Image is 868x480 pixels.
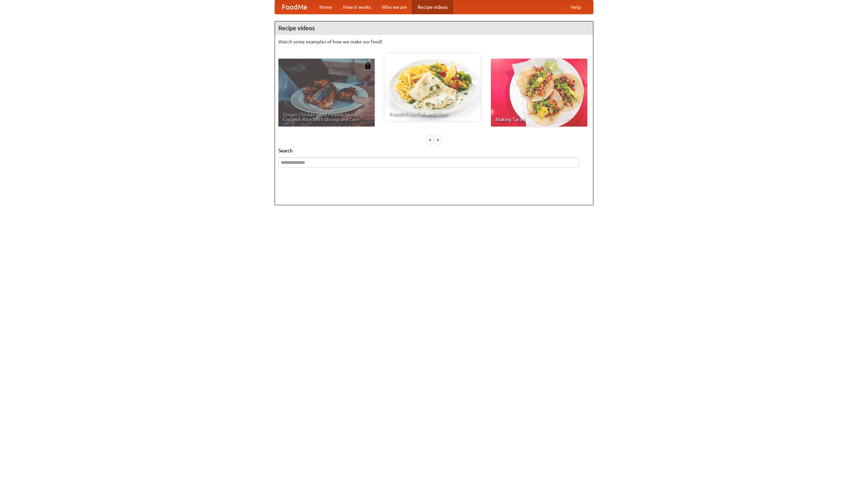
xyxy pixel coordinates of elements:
a: Help [565,0,586,14]
h5: Search [278,147,590,154]
div: « [427,135,433,144]
span: French Fries Fish and Chips [389,112,476,116]
span: Making Tacos [496,117,583,122]
a: Who we are [376,0,412,14]
p: Watch some examples of how we make our food! [278,38,590,45]
a: French Fries Fish and Chips [384,53,481,121]
div: » [435,135,441,144]
a: Making Tacos [491,59,587,127]
a: Recipe videos [412,0,453,14]
h4: Recipe videos [275,21,593,35]
a: FoodMe [275,0,314,14]
a: Home [314,0,338,14]
img: 483408.png [364,62,371,69]
a: How it works [338,0,376,14]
